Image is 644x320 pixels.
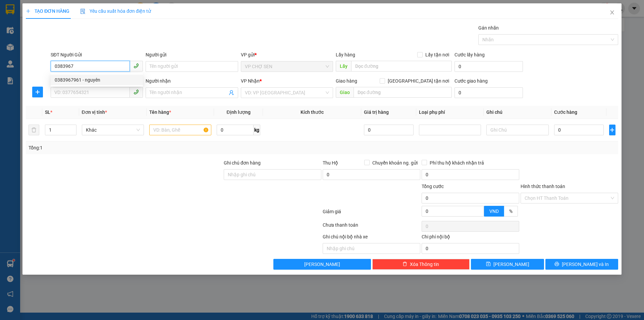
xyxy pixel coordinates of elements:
[10,29,60,51] span: [GEOGRAPHIC_DATA], [GEOGRAPHIC_DATA] ↔ [GEOGRAPHIC_DATA]
[11,5,59,27] strong: CHUYỂN PHÁT NHANH AN PHÚ QUÝ
[86,125,140,135] span: Khác
[80,9,86,14] img: icon
[486,262,491,267] span: save
[273,259,371,270] button: [PERSON_NAME]
[545,259,618,270] button: printer[PERSON_NAME] và In
[241,51,333,58] div: VP gửi
[402,262,407,267] span: delete
[323,233,420,243] div: Ghi chú nội bộ nhà xe
[416,106,484,119] th: Loại phụ phí
[609,125,615,135] button: plus
[322,221,421,233] div: Chưa thanh toán
[554,262,559,267] span: printer
[229,90,234,95] span: user-add
[486,125,548,135] input: Ghi Chú
[254,125,260,135] span: kg
[245,61,329,72] span: VP CHỢ SEN
[385,77,452,85] span: [GEOGRAPHIC_DATA] tận nơi
[471,259,544,270] button: save[PERSON_NAME]
[370,159,420,167] span: Chuyển khoản ng. gửi
[427,159,487,167] span: Phí thu hộ khách nhận trả
[336,87,354,98] span: Giao
[226,109,250,115] span: Định lượng
[478,25,499,31] label: Gán nhãn
[322,208,421,220] div: Giảm giá
[149,125,211,135] input: VD: Bàn, Ghế
[364,125,414,135] input: 0
[149,109,171,115] span: Tên hàng
[51,51,143,58] div: SĐT Người Gửi
[410,261,439,268] span: Xóa Thông tin
[241,78,260,84] span: VP Nhận
[45,109,50,115] span: SL
[454,61,523,72] input: Cước lấy hàng
[80,8,151,14] span: Yêu cầu xuất hóa đơn điện tử
[454,52,485,57] label: Cước lấy hàng
[336,78,357,84] span: Giao hàng
[323,160,338,166] span: Thu Hộ
[336,52,355,57] span: Lấy hàng
[224,160,261,166] label: Ghi chú đơn hàng
[354,87,452,98] input: Dọc đường
[609,127,615,133] span: plus
[82,109,107,115] span: Đơn vị tính
[224,169,321,180] input: Ghi chú đơn hàng
[26,8,69,14] span: TẠO ĐƠN HÀNG
[26,9,31,13] span: plus
[484,106,551,119] th: Ghi chú
[562,261,609,268] span: [PERSON_NAME] và In
[423,51,452,58] span: Lấy tận nơi
[422,233,519,243] div: Chi phí nội bộ
[29,125,39,135] button: delete
[422,184,444,189] span: Tổng cước
[304,261,340,268] span: [PERSON_NAME]
[521,184,565,189] label: Hình thức thanh toán
[55,76,139,84] div: 0383967961 - nguyên
[454,78,488,84] label: Cước giao hàng
[509,209,513,214] span: %
[146,51,238,58] div: Người gửi
[493,261,529,268] span: [PERSON_NAME]
[3,36,9,70] img: logo
[32,87,43,97] button: plus
[372,259,470,270] button: deleteXóa Thông tin
[133,63,139,68] span: phone
[133,89,139,95] span: phone
[609,10,615,15] span: close
[29,144,249,151] div: Tổng: 1
[351,61,452,72] input: Dọc đường
[33,89,43,95] span: plus
[323,243,420,254] input: Nhập ghi chú
[51,75,143,85] div: 0383967961 - nguyên
[364,109,389,115] span: Giá trị hàng
[603,3,622,22] button: Close
[146,77,238,85] div: Người nhận
[301,109,324,115] span: Kích thước
[489,209,499,214] span: VND
[336,61,351,72] span: Lấy
[554,109,577,115] span: Cước hàng
[454,87,523,98] input: Cước giao hàng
